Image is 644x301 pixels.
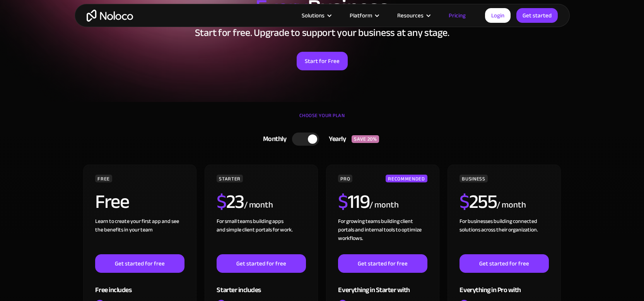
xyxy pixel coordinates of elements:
div: Learn to create your first app and see the benefits in your team ‍ [95,217,184,254]
div: Resources [397,10,424,20]
div: Yearly [319,133,352,145]
span: $ [217,184,226,220]
div: / month [244,199,273,211]
div: For businesses building connected solutions across their organization. ‍ [460,217,548,254]
div: For small teams building apps and simple client portals for work. ‍ [217,217,306,254]
div: FREE [95,175,112,182]
a: Get started for free [338,254,427,273]
div: Free includes [95,273,184,298]
div: / month [497,199,526,211]
div: Solutions [292,10,340,20]
div: Platform [340,10,388,20]
h2: 255 [460,192,497,211]
a: Get started [516,8,558,23]
div: For growing teams building client portals and internal tools to optimize workflows. [338,217,427,254]
div: / month [369,199,398,211]
span: $ [460,184,469,220]
a: Get started for free [217,254,306,273]
h2: 23 [217,192,244,211]
div: Starter includes [217,273,306,298]
div: Monthly [253,133,292,145]
div: PRO [338,175,352,182]
div: CHOOSE YOUR PLAN [82,110,562,129]
h2: Start for free. Upgrade to support your business at any stage. [82,27,562,39]
div: STARTER [217,175,243,182]
a: Start for Free [297,52,348,70]
a: home [87,10,133,22]
a: Get started for free [95,254,184,273]
div: RECOMMENDED [386,175,427,182]
div: Platform [350,10,372,20]
div: Solutions [302,10,325,20]
a: Login [485,8,511,23]
a: Pricing [439,10,475,20]
h2: Free [95,192,129,211]
h2: 119 [338,192,369,211]
div: Everything in Starter with [338,273,427,298]
div: Everything in Pro with [460,273,548,298]
span: $ [338,184,348,220]
div: SAVE 20% [352,135,379,143]
a: Get started for free [460,254,548,273]
div: Resources [388,10,439,20]
div: BUSINESS [460,175,487,182]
